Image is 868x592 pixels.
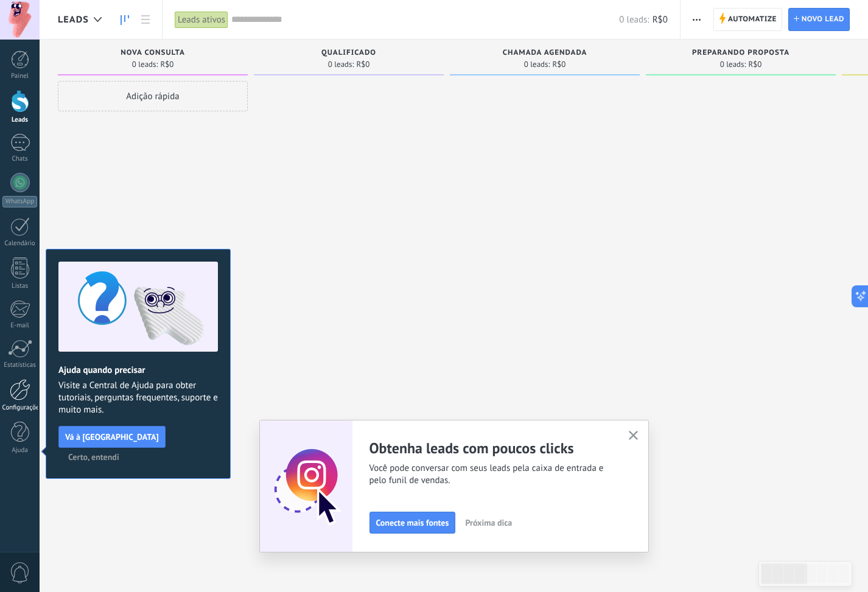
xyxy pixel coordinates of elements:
[460,514,517,532] button: Próxima dica
[653,14,668,26] span: R$0
[728,9,777,30] span: Automatize
[2,196,37,207] div: WhatsApp
[552,61,565,68] span: R$0
[65,433,159,441] span: Vá à [GEOGRAPHIC_DATA]
[503,49,587,57] span: Chamada agendada
[114,8,135,32] a: Leads
[356,61,369,68] span: R$0
[135,8,156,32] a: Lista
[456,49,634,59] div: Chamada agendada
[720,61,746,68] span: 0 leads:
[63,448,125,466] button: Certo, entendi
[2,240,38,248] div: Calendário
[2,447,38,454] div: Ajuda
[132,61,158,68] span: 0 leads:
[68,453,119,461] span: Certo, entendi
[58,14,89,26] span: Leads
[2,155,38,163] div: Chats
[328,61,354,68] span: 0 leads:
[2,282,38,290] div: Listas
[619,14,649,26] span: 0 leads:
[524,61,550,68] span: 0 leads:
[2,116,38,124] div: Leads
[652,49,830,59] div: Preparando proposta
[2,404,38,412] div: Configurações
[2,361,38,369] div: Estatísticas
[802,9,844,30] span: Novo lead
[688,8,705,31] button: Mais
[175,11,228,29] div: Leads ativos
[465,518,512,527] span: Próxima dica
[64,49,242,59] div: Nova consulta
[58,81,248,111] div: Adição rápida
[58,364,218,376] h2: Ajuda quando precisar
[748,61,761,68] span: R$0
[160,61,173,68] span: R$0
[260,49,438,59] div: Qualificado
[321,49,376,57] span: Qualificado
[58,426,166,448] button: Vá à [GEOGRAPHIC_DATA]
[369,462,614,487] span: Você pode conversar com seus leads pela caixa de entrada e pelo funil de vendas.
[788,8,850,31] a: Novo lead
[713,8,782,31] a: Automatize
[121,49,185,57] span: Nova consulta
[369,512,456,534] button: Conecte mais fontes
[369,439,614,458] h2: Obtenha leads com poucos clicks
[376,518,449,527] span: Conecte mais fontes
[58,380,218,416] span: Visite a Central de Ajuda para obter tutoriais, perguntas frequentes, suporte e muito mais.
[2,72,38,80] div: Painel
[692,49,789,57] span: Preparando proposta
[2,322,38,330] div: E-mail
